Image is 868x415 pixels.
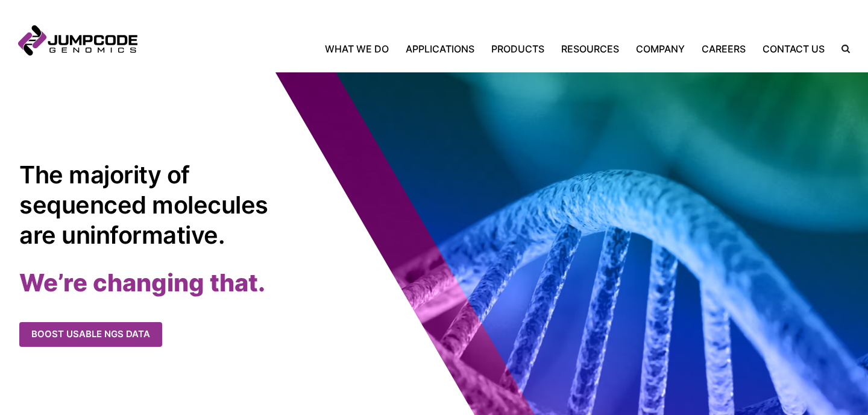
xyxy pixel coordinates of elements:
a: Company [627,42,693,56]
a: Boost usable NGS data [19,322,162,347]
a: Contact Us [754,42,833,56]
nav: Primary Navigation [137,42,833,56]
h2: We’re changing that. [19,268,453,298]
h1: The majority of sequenced molecules are uninformative. [19,160,275,250]
a: Applications [397,42,483,56]
a: What We Do [325,42,397,56]
a: Resources [553,42,627,56]
label: Search the site. [833,45,850,53]
a: Products [483,42,553,56]
a: Careers [693,42,754,56]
